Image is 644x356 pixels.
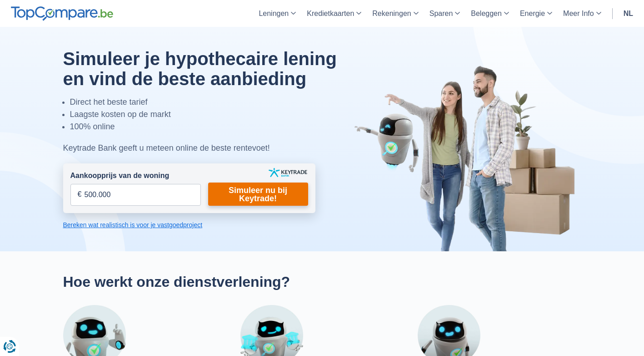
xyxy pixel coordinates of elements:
[208,183,308,206] a: Simuleer nu bij Keytrade!
[70,121,360,133] li: 100% online
[70,96,360,108] li: Direct het beste tarief
[78,189,82,200] span: €
[354,65,581,251] img: image-hero
[269,168,307,177] img: keytrade
[63,142,360,154] div: Keytrade Bank geeft u meteen online de beste rentevoet!
[63,49,360,89] h1: Simuleer je hypothecaire lening en vind de beste aanbieding
[70,108,360,121] li: Laagste kosten op de markt
[11,6,113,21] img: TopCompare
[63,220,315,229] a: Bereken wat realistisch is voor je vastgoedproject
[70,171,170,181] label: Aankoopprijs van de woning
[63,273,581,290] h2: Hoe werkt onze dienstverlening?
